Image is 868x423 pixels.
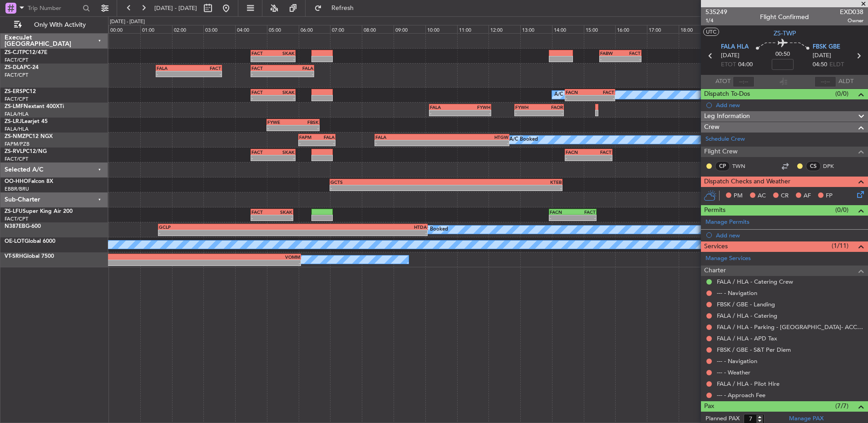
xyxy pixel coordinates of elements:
[10,18,99,32] button: Only With Activity
[715,161,730,171] div: CP
[5,134,25,139] span: ZS-NMZ
[157,65,189,71] div: FALA
[375,134,442,140] div: FALA
[110,18,145,26] div: [DATE] - [DATE]
[108,25,140,33] div: 00:00
[813,43,840,52] span: FBSK GBE
[704,89,750,99] span: Dispatch To-Dos
[760,12,809,22] div: Flight Confirmed
[5,179,28,184] span: OO-HHO
[446,185,562,191] div: -
[5,254,23,259] span: VT-SRH
[299,134,317,140] div: FAPM
[430,104,460,110] div: FALA
[600,50,621,56] div: FABW
[813,51,831,60] span: [DATE]
[550,209,573,215] div: FACN
[293,224,427,230] div: HTDA
[330,185,446,191] div: -
[330,25,362,33] div: 07:00
[5,224,41,229] a: N387EBG-600
[442,134,509,140] div: HTGW
[157,71,189,77] div: -
[299,140,317,146] div: -
[832,241,848,251] span: (1/11)
[5,104,24,109] span: ZS-LMF
[774,29,796,38] span: ZS-TWP
[721,60,736,69] span: ETOT
[5,209,23,214] span: ZS-LFU
[273,95,295,101] div: -
[5,119,48,124] a: ZS-LRJLearjet 45
[282,71,313,77] div: -
[273,89,295,95] div: SKAK
[5,224,25,229] span: N387EB
[716,231,863,239] div: Add new
[717,278,793,285] a: FALA / HLA - Catering Crew
[704,241,728,252] span: Services
[5,126,29,133] a: FALA/HLA
[5,65,39,70] a: ZS-DLAPC-24
[5,179,53,184] a: OO-HHOFalcon 8X
[154,4,197,12] span: [DATE] - [DATE]
[5,104,64,109] a: ZS-LMFNextant 400XTi
[5,111,29,118] a: FALA/HLA
[704,122,720,133] span: Crew
[733,76,755,87] input: --:--
[515,110,539,116] div: -
[515,104,539,110] div: FYWH
[5,119,22,124] span: ZS-LRJ
[5,149,23,154] span: ZS-RVL
[252,215,272,221] div: -
[442,140,509,146] div: -
[835,205,848,215] span: (0/0)
[293,125,318,131] div: -
[5,149,47,154] a: ZS-RVLPC12/NG
[252,65,282,71] div: FACT
[5,239,55,244] a: OE-LOTGlobal 6000
[252,149,273,155] div: FACT
[460,110,490,116] div: -
[584,25,616,33] div: 15:00
[823,162,843,170] a: DPK
[375,140,442,146] div: -
[252,95,273,101] div: -
[717,323,863,331] a: FALA / HLA - Parking - [GEOGRAPHIC_DATA]- ACC # 1800
[620,56,641,62] div: -
[539,104,563,110] div: FAOR
[717,334,777,342] a: FALA / HLA - APD Tax
[5,156,28,162] a: FACT/CPT
[738,60,753,69] span: 04:00
[717,391,765,399] a: --- - Approach Fee
[573,209,596,215] div: FACT
[5,57,28,64] a: FACT/CPT
[425,25,457,33] div: 10:00
[829,60,844,69] span: ELDT
[293,119,318,125] div: FBSK
[189,71,221,77] div: -
[24,22,96,28] span: Only With Activity
[734,192,743,201] span: PM
[28,1,80,15] input: Trip Number
[252,56,273,62] div: -
[826,192,833,201] span: FP
[5,239,25,244] span: OE-LOT
[5,134,53,139] a: ZS-NMZPC12 NGX
[5,50,22,55] span: ZS-CJT
[704,266,726,276] span: Charter
[717,357,757,365] a: --- - Navigation
[589,149,612,155] div: FACT
[273,155,295,161] div: -
[5,209,73,214] a: ZS-LFUSuper King Air 200
[704,177,790,187] span: Dispatch Checks and Weather
[781,192,789,201] span: CR
[705,218,750,227] a: Manage Permits
[717,312,777,320] a: FALA / HLA - Catering
[252,71,282,77] div: -
[615,25,647,33] div: 16:00
[282,65,313,71] div: FALA
[704,147,738,157] span: Flight Crew
[600,56,621,62] div: -
[430,110,460,116] div: -
[5,216,28,222] a: FACT/CPT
